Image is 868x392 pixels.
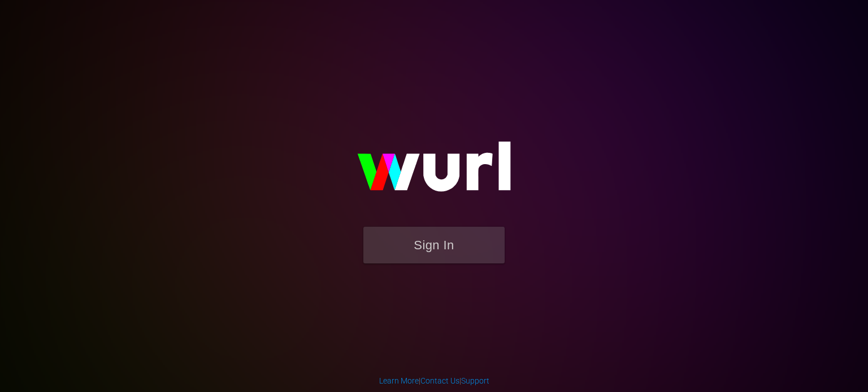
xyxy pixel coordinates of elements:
button: Sign In [363,227,505,263]
a: Support [461,376,489,385]
div: | | [379,375,489,386]
a: Contact Us [420,376,459,385]
a: Learn More [379,376,419,385]
img: wurl-logo-on-black-223613ac3d8ba8fe6dc639794a292ebdb59501304c7dfd60c99c58986ef67473.svg [321,117,547,227]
